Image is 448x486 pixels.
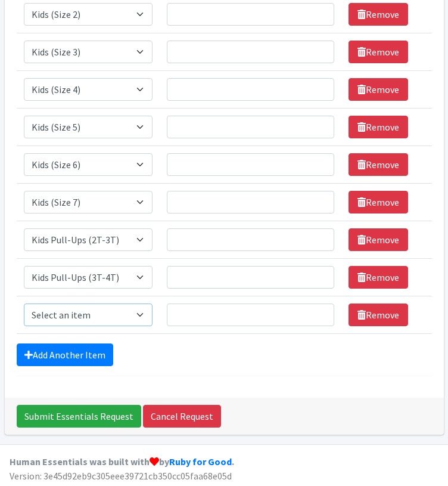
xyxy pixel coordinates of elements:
a: Remove [349,228,408,251]
a: Remove [349,304,408,326]
a: Remove [349,153,408,176]
a: Add Another Item [17,343,113,366]
input: Submit Essentials Request [17,405,141,428]
a: Remove [349,116,408,138]
a: Remove [349,266,408,289]
a: Remove [349,41,408,63]
a: Ruby for Good [169,456,232,468]
a: Cancel Request [143,405,221,428]
span: Version: 3e45d92eb9c305eee39721cb350cc05faa68e05d [10,470,232,482]
a: Remove [349,78,408,101]
strong: Human Essentials was built with by . [10,456,234,468]
a: Remove [349,3,408,26]
a: Remove [349,191,408,213]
